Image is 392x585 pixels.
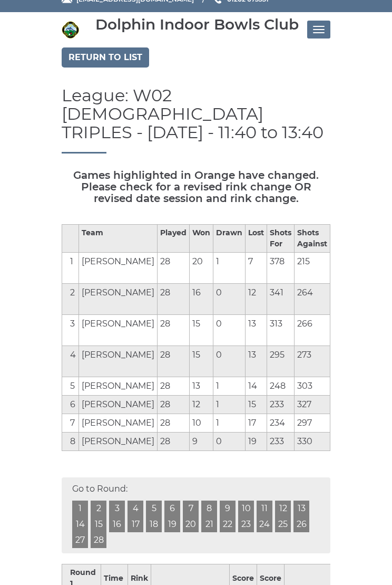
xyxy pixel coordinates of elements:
td: 28 [158,396,190,414]
div: Dolphin Indoor Bowls Club [95,16,299,33]
th: Played [158,225,190,253]
td: 303 [295,377,330,396]
a: 16 [109,516,125,532]
a: 3 [109,501,125,516]
td: 28 [158,346,190,377]
button: Toggle navigation [307,21,330,39]
td: 0 [213,433,246,451]
td: 12 [190,396,213,414]
td: 16 [190,284,213,315]
a: 2 [91,501,106,516]
td: 28 [158,253,190,284]
h1: League: W02 [DEMOGRAPHIC_DATA] TRIPLES - [DATE] - 11:40 to 13:40 [62,86,330,154]
td: 41 [330,253,360,284]
td: 30 [330,315,360,346]
td: 15 [190,315,213,346]
a: 7 [183,501,199,516]
a: 22 [220,516,236,532]
th: Shots Against [295,225,330,253]
td: 248 [267,377,295,396]
td: 5 [62,377,79,396]
td: 7 [62,414,79,433]
td: 3 [62,315,79,346]
a: 5 [146,501,162,516]
td: 10 [190,414,213,433]
td: 273 [295,346,330,377]
td: [PERSON_NAME] [79,433,158,451]
td: 0 [213,346,246,377]
a: 12 [275,501,291,516]
a: 18 [146,516,162,532]
td: 20 [190,253,213,284]
a: 6 [164,501,180,516]
td: 327 [295,396,330,414]
a: 8 [201,501,217,516]
a: 27 [72,532,88,548]
a: 14 [72,516,88,532]
td: 7 [246,253,267,284]
td: 32 [330,284,360,315]
a: 20 [183,516,199,532]
td: [PERSON_NAME] [79,253,158,284]
a: 10 [238,501,254,516]
td: 28 [158,315,190,346]
td: 341 [267,284,295,315]
a: 28 [91,532,106,548]
td: 18 [330,433,360,451]
th: Points [330,225,360,253]
td: [PERSON_NAME] [79,414,158,433]
td: [PERSON_NAME] [79,377,158,396]
td: 28 [158,377,190,396]
th: Lost [246,225,267,253]
th: Team [79,225,158,253]
a: 1 [72,501,88,516]
td: 14 [246,377,267,396]
td: 1 [213,253,246,284]
td: 266 [295,315,330,346]
td: 1 [62,253,79,284]
a: 24 [257,516,272,532]
td: 215 [295,253,330,284]
div: Go to Round: [62,477,330,553]
td: 2 [62,284,79,315]
td: 264 [295,284,330,315]
td: 1 [213,377,246,396]
a: 19 [164,516,180,532]
td: 8 [62,433,79,451]
td: 27 [330,377,360,396]
td: 19 [246,433,267,451]
a: 17 [128,516,143,532]
td: 28 [158,284,190,315]
td: [PERSON_NAME] [79,315,158,346]
img: Dolphin Indoor Bowls Club [62,21,79,39]
a: 4 [128,501,143,516]
td: 13 [246,346,267,377]
td: 17 [246,414,267,433]
td: 12 [246,284,267,315]
td: 15 [246,396,267,414]
td: 233 [267,396,295,414]
h5: Games highlighted in Orange have changed. Please check for a revised rink change OR revised date ... [62,169,330,204]
td: 0 [213,315,246,346]
a: 15 [91,516,106,532]
th: Won [190,225,213,253]
th: Shots For [267,225,295,253]
td: [PERSON_NAME] [79,346,158,377]
td: 330 [295,433,330,451]
a: 11 [257,501,272,516]
td: 0 [213,284,246,315]
td: 1 [213,396,246,414]
td: 9 [190,433,213,451]
a: 13 [293,501,309,516]
td: 295 [267,346,295,377]
a: 26 [293,516,309,532]
td: 313 [267,315,295,346]
td: 378 [267,253,295,284]
td: [PERSON_NAME] [79,284,158,315]
th: Drawn [213,225,246,253]
td: 30 [330,346,360,377]
td: 233 [267,433,295,451]
td: 234 [267,414,295,433]
a: Return to list [62,47,149,68]
td: 13 [190,377,213,396]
